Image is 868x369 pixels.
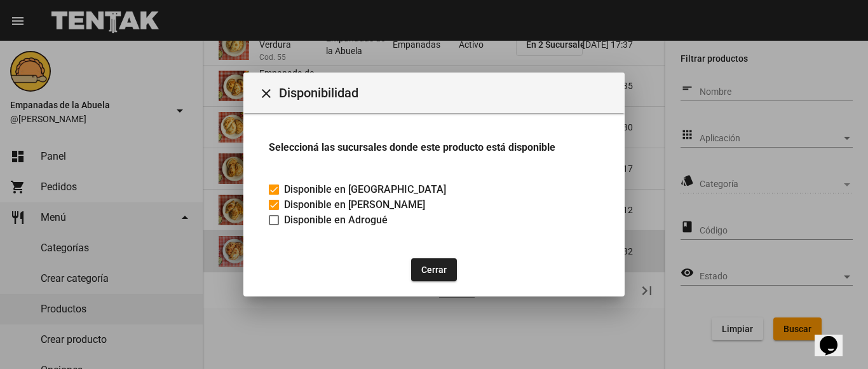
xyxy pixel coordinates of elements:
[411,258,457,281] button: Cerrar
[269,139,599,157] h3: Seleccioná las sucursales donde este producto está disponible
[284,182,446,197] span: Disponible en [GEOGRAPHIC_DATA]
[815,318,855,356] iframe: chat widget
[279,83,614,103] span: Disponibilidad
[259,86,274,101] mat-icon: Cerrar
[254,80,279,106] button: Cerrar
[284,212,388,228] span: Disponible en Adrogué
[284,197,425,212] span: Disponible en [PERSON_NAME]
